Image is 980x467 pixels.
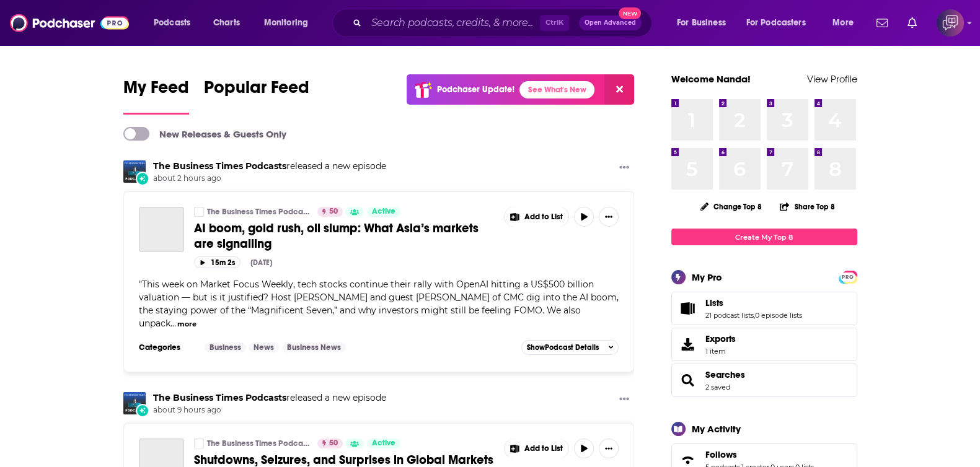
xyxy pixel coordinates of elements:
div: New Episode [136,404,149,417]
a: News [249,343,279,352]
a: 21 podcast lists [705,311,754,320]
span: Open Advanced [585,20,636,26]
button: Show More Button [614,160,634,176]
span: PRO [841,273,855,282]
a: 2 saved [705,383,730,391]
img: Podchaser - Follow, Share and Rate Podcasts [10,11,129,35]
a: The Business Times Podcasts [207,207,309,217]
span: about 2 hours ago [153,173,386,184]
span: Exports [705,333,736,344]
button: open menu [145,13,206,33]
span: Lists [705,297,723,308]
button: Open AdvancedNew [579,15,642,30]
a: Show notifications dropdown [903,12,922,33]
span: Add to List [524,444,563,453]
span: Add to List [524,212,563,222]
span: For Business [677,14,726,32]
button: open menu [738,13,824,33]
div: New Episode [136,172,149,185]
a: Lists [705,297,802,308]
a: PRO [841,272,855,281]
span: AI boom, gold rush, oil slump: What Asia’s markets are signalling [194,220,479,251]
span: Popular Feed [204,77,309,105]
a: 50 [317,439,343,448]
a: The Business Times Podcasts [194,207,204,217]
a: Active [367,207,400,217]
div: My Pro [692,271,722,283]
span: My Feed [123,77,189,105]
a: Business News [282,343,346,352]
a: Lists [676,300,700,317]
img: User Profile [937,9,964,37]
span: about 9 hours ago [153,405,386,416]
button: Show More Button [505,439,569,458]
button: Show More Button [505,207,569,227]
span: More [832,14,854,32]
a: The Business Times Podcasts [207,439,309,448]
a: Welcome Nanda! [671,73,751,85]
span: Charts [213,14,240,32]
input: Search podcasts, credits, & more... [366,13,540,33]
a: Popular Feed [204,77,309,115]
a: The Business Times Podcasts [153,392,286,403]
button: Share Top 8 [779,194,835,219]
h3: Categories [139,343,195,352]
a: Create My Top 8 [671,229,857,245]
a: 0 episode lists [755,311,802,320]
span: For Podcasters [746,14,806,32]
span: " [139,279,619,329]
span: Searches [671,364,857,397]
span: 1 item [705,347,736,356]
a: Follows [705,449,814,460]
span: Ctrl K [540,15,569,31]
div: [DATE] [250,258,272,267]
span: Show Podcast Details [527,343,599,352]
a: AI boom, gold rush, oil slump: What Asia’s markets are signalling [139,207,184,252]
span: Active [372,206,395,218]
a: See What's New [519,81,594,98]
button: ShowPodcast Details [521,340,619,355]
span: Logged in as corioliscompany [937,9,964,37]
button: Show More Button [599,207,619,227]
span: Lists [671,292,857,325]
a: The Business Times Podcasts [153,160,286,172]
span: 50 [329,206,338,218]
button: more [177,319,196,330]
a: AI boom, gold rush, oil slump: What Asia’s markets are signalling [194,220,495,251]
a: View Profile [807,73,857,85]
button: Show More Button [599,439,619,458]
span: ... [170,318,176,329]
a: Searches [705,369,745,380]
span: Active [372,437,395,450]
a: Active [367,439,400,448]
a: New Releases & Guests Only [123,127,286,141]
button: Show profile menu [937,9,964,37]
h3: released a new episode [153,392,386,404]
img: The Business Times Podcasts [123,392,146,414]
button: 15m 2s [194,256,241,268]
img: The Business Times Podcasts [123,160,146,183]
button: open menu [255,13,324,33]
button: open menu [824,13,869,33]
span: 50 [329,437,338,450]
div: Search podcasts, credits, & more... [344,9,664,37]
span: New [619,7,641,19]
a: Business [205,343,246,352]
a: Show notifications dropdown [872,12,893,33]
span: Podcasts [154,14,190,32]
p: Podchaser Update! [437,84,514,95]
button: Change Top 8 [693,199,770,214]
a: Charts [205,13,247,33]
div: My Activity [692,423,741,435]
a: 50 [317,207,343,217]
span: Exports [676,336,700,353]
span: Monitoring [264,14,308,32]
span: , [754,311,755,320]
button: Show More Button [614,392,634,408]
a: My Feed [123,77,189,115]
